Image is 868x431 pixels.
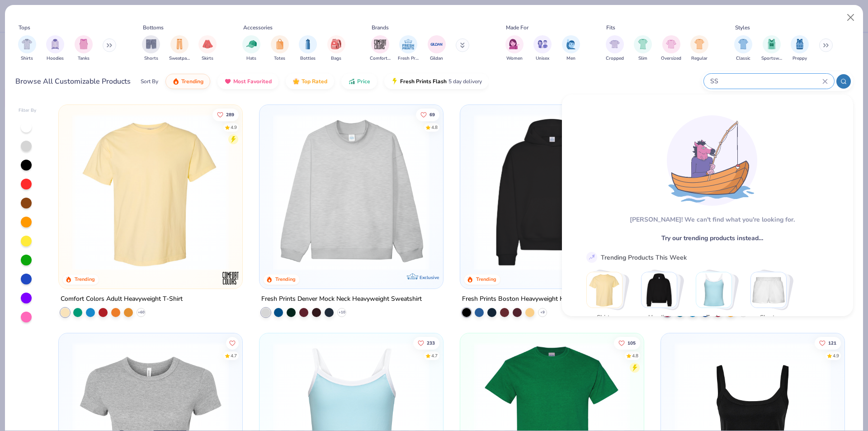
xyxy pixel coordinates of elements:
[242,35,260,62] button: filter button
[428,35,446,62] div: filter for Gildan
[275,39,285,49] img: Totes Image
[606,35,624,62] div: filter for Cropped
[661,35,681,62] button: filter button
[18,35,36,62] button: filter button
[562,35,580,62] div: filter for Men
[505,35,524,62] div: filter for Women
[751,272,786,308] img: Shorts
[533,35,552,62] button: filter button
[370,35,391,62] div: filter for Comfort Colors
[630,215,795,224] div: [PERSON_NAME]! We can't find what you're looking for.
[61,294,183,305] div: Comfort Colors Adult Heavyweight T-Shirt
[46,35,64,62] div: filter for Hoodies
[391,78,398,85] img: flash.gif
[146,39,156,49] img: Shorts Image
[292,78,300,85] img: TopRated.gif
[21,55,33,62] span: Shirts
[68,114,233,270] img: 029b8af0-80e6-406f-9fdc-fdf898547912
[738,39,749,49] img: Classic Image
[614,336,640,349] button: Like
[400,78,447,85] span: Fresh Prints Flash
[462,294,580,305] div: Fresh Prints Boston Heavyweight Hoodie
[627,341,636,345] span: 105
[590,313,619,322] span: Shirts
[430,38,443,51] img: Gildan Image
[761,55,782,62] span: Sportswear
[242,35,260,62] div: filter for Hats
[327,35,345,62] button: filter button
[833,352,839,359] div: 4.9
[217,74,278,89] button: Most Favorited
[694,39,705,49] img: Regular Image
[661,233,763,243] span: Try our trending products instead…
[429,112,435,117] span: 69
[302,78,327,85] span: Top Rated
[791,35,809,62] div: filter for Preppy
[506,55,523,62] span: Women
[587,272,622,308] img: Shirts
[142,35,160,62] div: filter for Shorts
[181,78,203,85] span: Trending
[213,108,239,121] button: Like
[401,38,415,51] img: Fresh Prints Image
[606,35,624,62] button: filter button
[246,55,256,62] span: Hats
[641,272,683,326] button: Stack Card Button Hoodies
[661,55,681,62] span: Oversized
[761,35,782,62] div: filter for Sportswear
[144,55,158,62] span: Shorts
[634,35,652,62] div: filter for Slim
[750,272,792,326] button: Stack Card Button Shorts
[699,313,729,322] span: Tanks
[632,352,638,359] div: 4.8
[795,39,805,49] img: Preppy Image
[18,35,36,62] div: filter for Shirts
[413,336,439,349] button: Like
[175,39,184,49] img: Sweatpants Image
[331,39,341,49] img: Bags Image
[533,35,552,62] div: filter for Unisex
[203,39,213,49] img: Skirts Image
[638,55,647,62] span: Slim
[709,76,822,86] input: Try "T-Shirt"
[696,272,731,308] img: Tanks
[341,74,377,89] button: Price
[691,55,708,62] span: Regular
[327,35,345,62] div: filter for Bags
[398,55,419,62] span: Fresh Prints
[642,272,677,308] img: Hoodies
[661,35,681,62] div: filter for Oversized
[815,336,841,349] button: Like
[666,39,676,49] img: Oversized Image
[169,35,190,62] button: filter button
[172,78,179,85] img: trending.gif
[828,341,836,345] span: 121
[566,55,576,62] span: Men
[696,272,737,326] button: Stack Card Button Tanks
[734,35,752,62] button: filter button
[398,35,419,62] button: filter button
[667,115,757,206] img: Loading...
[609,39,620,49] img: Cropped Image
[22,39,32,49] img: Shirts Image
[842,9,859,26] button: Close
[538,39,548,49] img: Unisex Image
[690,35,708,62] button: filter button
[165,74,210,89] button: Trending
[373,38,387,51] img: Comfort Colors Image
[384,74,489,89] button: Fresh Prints Flash5 day delivery
[506,24,528,32] div: Made For
[601,253,687,262] div: Trending Products This Week
[303,39,313,49] img: Bottles Image
[226,336,239,349] button: Like
[299,35,317,62] div: filter for Bottles
[300,55,316,62] span: Bottles
[370,55,391,62] span: Comfort Colors
[448,76,482,87] span: 5 day delivery
[586,272,628,326] button: Stack Card Button Shirts
[222,269,240,287] img: Comfort Colors logo
[286,74,334,89] button: Top Rated
[357,78,370,85] span: Price
[169,55,190,62] span: Sweatpants
[536,55,549,62] span: Unisex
